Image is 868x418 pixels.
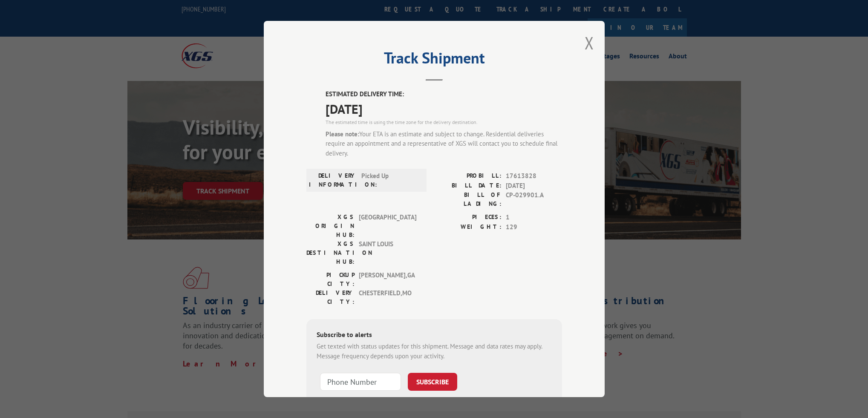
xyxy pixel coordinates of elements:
[361,171,419,189] span: Picked Up
[306,239,355,266] label: XGS DESTINATION HUB:
[359,239,416,266] span: SAINT LOUIS
[506,181,562,191] span: [DATE]
[306,52,562,68] h2: Track Shipment
[309,171,357,189] label: DELIVERY INFORMATION:
[434,171,502,181] label: PROBILL:
[306,213,355,239] label: XGS ORIGIN HUB:
[506,190,562,208] span: CP-029901.A
[585,32,594,54] button: Close modal
[359,213,416,239] span: [GEOGRAPHIC_DATA]
[326,130,359,138] strong: Please note:
[434,190,502,208] label: BILL OF LADING:
[306,288,355,306] label: DELIVERY CITY:
[326,99,562,118] span: [DATE]
[434,222,502,232] label: WEIGHT:
[506,171,562,181] span: 17613828
[326,89,562,99] label: ESTIMATED DELIVERY TIME:
[306,271,355,288] label: PICKUP CITY:
[434,213,502,222] label: PIECES:
[320,373,401,391] input: Phone Number
[317,396,332,404] strong: Note:
[506,222,562,232] span: 129
[434,181,502,191] label: BILL DATE:
[317,342,552,361] div: Get texted with status updates for this shipment. Message and data rates may apply. Message frequ...
[359,288,416,306] span: CHESTERFIELD , MO
[359,271,416,288] span: [PERSON_NAME] , GA
[326,118,562,126] div: The estimated time is using the time zone for the delivery destination.
[506,213,562,222] span: 1
[317,329,552,342] div: Subscribe to alerts
[326,130,562,159] div: Your ETA is an estimate and subject to change. Residential deliveries require an appointment and ...
[408,373,457,391] button: SUBSCRIBE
